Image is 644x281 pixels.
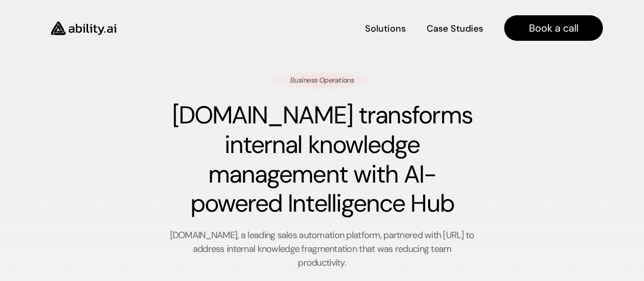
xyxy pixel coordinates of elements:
[365,22,405,35] h4: Solutions
[503,15,602,41] a: Book a call
[365,19,405,37] a: Solutions
[170,100,475,218] h1: [DOMAIN_NAME] transforms internal knowledge management with AI-powered Intelligence Hub
[130,15,603,41] nav: Main navigation
[290,75,354,86] p: Business Operations
[528,21,578,35] h4: Book a call
[170,228,475,270] p: [DOMAIN_NAME], a leading sales automation platform, partnered with [URL] to address internal know...
[426,22,483,35] h4: Case Studies
[426,19,483,37] a: Case Studies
